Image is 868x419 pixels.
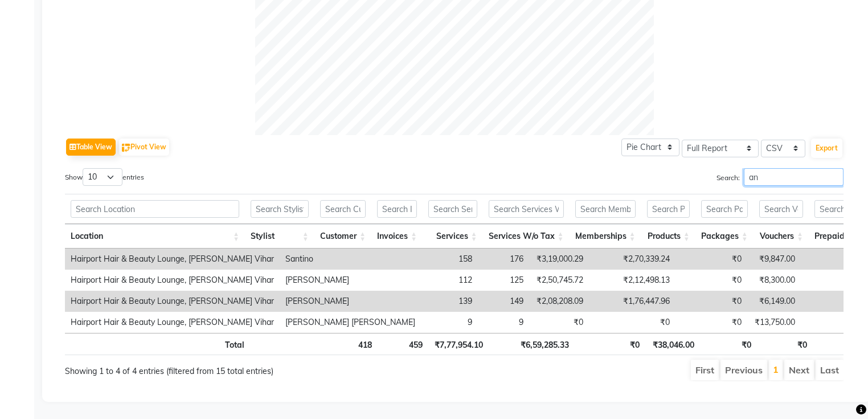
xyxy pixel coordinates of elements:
[65,249,280,270] td: Hairport Hair & Beauty Lounge, [PERSON_NAME] Vihar
[83,168,122,186] select: Showentries
[478,291,529,312] td: 149
[589,312,675,333] td: ₹0
[421,249,478,270] td: 158
[251,200,309,218] input: Search Stylist
[280,312,421,333] td: [PERSON_NAME] [PERSON_NAME]
[675,291,747,312] td: ₹0
[716,168,844,186] label: Search:
[747,270,801,291] td: ₹8,300.00
[744,168,844,186] input: Search:
[321,333,378,355] th: 418
[314,224,371,249] th: Customer: activate to sort column ascending
[641,224,695,249] th: Products: activate to sort column ascending
[675,270,747,291] td: ₹0
[421,270,478,291] td: 112
[809,224,859,249] th: Prepaid: activate to sort column ascending
[700,333,758,355] th: ₹0
[421,291,478,312] td: 139
[801,291,859,312] td: ₹0
[645,333,699,355] th: ₹38,046.00
[489,200,564,218] input: Search Services W/o Tax
[529,249,589,270] td: ₹3,19,000.29
[529,270,589,291] td: ₹2,50,745.72
[320,200,366,218] input: Search Customer
[483,224,570,249] th: Services W/o Tax: activate to sort column ascending
[119,139,169,156] button: Pivot View
[371,224,423,249] th: Invoices: activate to sort column ascending
[801,312,859,333] td: ₹0
[529,291,589,312] td: ₹2,08,208.09
[747,291,801,312] td: ₹6,149.00
[71,200,239,218] input: Search Location
[801,270,859,291] td: ₹0
[811,139,842,158] button: Export
[421,312,478,333] td: 9
[478,270,529,291] td: 125
[478,249,529,270] td: 176
[280,291,421,312] td: [PERSON_NAME]
[813,333,863,355] th: ₹0
[65,291,280,312] td: Hairport Hair & Beauty Lounge, [PERSON_NAME] Vihar
[814,200,854,218] input: Search Prepaid
[65,224,245,249] th: Location: activate to sort column ascending
[122,144,130,152] img: pivot.png
[589,270,675,291] td: ₹2,12,498.13
[66,139,116,156] button: Table View
[378,333,429,355] th: 459
[589,249,675,270] td: ₹2,70,339.24
[747,249,801,270] td: ₹9,847.00
[695,224,754,249] th: Packages: activate to sort column ascending
[589,291,675,312] td: ₹1,76,447.96
[570,224,641,249] th: Memberships: activate to sort column ascending
[423,224,483,249] th: Services: activate to sort column ascending
[478,312,529,333] td: 9
[280,270,421,291] td: [PERSON_NAME]
[647,200,690,218] input: Search Products
[65,333,250,355] th: Total
[65,312,280,333] td: Hairport Hair & Beauty Lounge, [PERSON_NAME] Vihar
[245,224,314,249] th: Stylist: activate to sort column ascending
[675,312,747,333] td: ₹0
[701,200,748,218] input: Search Packages
[377,200,417,218] input: Search Invoices
[65,270,280,291] td: Hairport Hair & Beauty Lounge, [PERSON_NAME] Vihar
[428,333,489,355] th: ₹7,77,954.10
[759,200,803,218] input: Search Vouchers
[757,333,812,355] th: ₹0
[575,200,636,218] input: Search Memberships
[65,168,144,186] label: Show entries
[529,312,589,333] td: ₹0
[428,200,477,218] input: Search Services
[747,312,801,333] td: ₹13,750.00
[575,333,646,355] th: ₹0
[675,249,747,270] td: ₹0
[773,364,779,375] a: 1
[65,359,379,377] div: Showing 1 to 4 of 4 entries (filtered from 15 total entries)
[280,249,421,270] td: Santino
[489,333,574,355] th: ₹6,59,285.33
[801,249,859,270] td: ₹0
[754,224,809,249] th: Vouchers: activate to sort column ascending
